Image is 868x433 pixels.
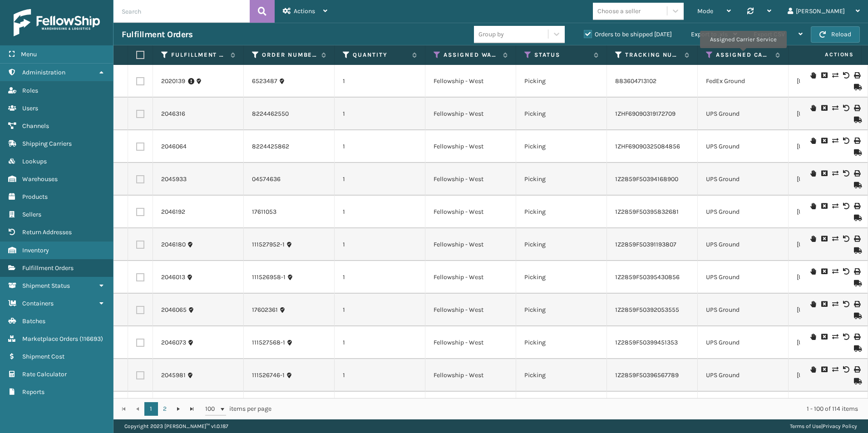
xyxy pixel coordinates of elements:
[516,130,607,163] td: Picking
[615,208,679,216] a: 1Z2859F50395832681
[444,51,498,59] label: Assigned Warehouse
[810,301,816,307] i: On Hold
[615,339,678,346] a: 1Z2859F50399451353
[843,170,848,177] i: Void Label
[698,294,789,326] td: UPS Ground
[22,69,65,76] span: Administration
[534,51,589,59] label: Status
[252,273,286,282] a: 111526958-1
[22,335,78,343] span: Marketplace Orders
[185,402,199,416] a: Go to the last page
[516,163,607,196] td: Picking
[821,366,827,373] i: Cancel Fulfillment Order
[790,419,857,433] div: |
[698,98,789,130] td: UPS Ground
[821,72,827,79] i: Cancel Fulfillment Order
[205,402,271,416] span: items per page
[353,51,408,59] label: Quantity
[854,366,859,373] i: Print Label
[625,51,680,59] label: Tracking Number
[854,334,859,340] i: Print Label
[854,138,859,144] i: Print Label
[854,203,859,209] i: Print Label
[252,240,285,249] a: 111527952-1
[854,105,859,111] i: Print Label
[810,72,816,79] i: On Hold
[832,334,838,340] i: Change shipping
[615,371,679,379] a: 1Z2859F50396567789
[335,163,425,196] td: 1
[698,228,789,261] td: UPS Ground
[22,104,38,112] span: Users
[854,301,859,307] i: Print Label
[425,163,516,196] td: Fellowship - West
[335,196,425,228] td: 1
[22,282,70,290] span: Shipment Status
[425,98,516,130] td: Fellowship - West
[188,405,196,413] span: Go to the last page
[821,105,827,111] i: Cancel Fulfillment Order
[854,378,859,384] i: Mark as Shipped
[698,359,789,392] td: UPS Ground
[843,105,848,111] i: Void Label
[854,182,859,188] i: Mark as Shipped
[832,105,838,111] i: Change shipping
[823,423,857,429] a: Privacy Policy
[832,268,838,275] i: Change shipping
[843,366,848,373] i: Void Label
[854,117,859,123] i: Mark as Shipped
[854,280,859,286] i: Mark as Shipped
[584,30,672,38] label: Orders to be shipped [DATE]
[22,193,48,201] span: Products
[161,77,185,86] a: 2020139
[843,203,848,209] i: Void Label
[854,170,859,177] i: Print Label
[810,105,816,111] i: On Hold
[821,170,827,177] i: Cancel Fulfillment Order
[698,196,789,228] td: UPS Ground
[79,335,103,343] span: ( 116693 )
[335,130,425,163] td: 1
[22,317,45,325] span: Batches
[122,29,192,40] h3: Fulfillment Orders
[597,6,641,16] div: Choose a seller
[252,305,278,315] a: 17602361
[716,51,771,59] label: Assigned Carrier Service
[252,77,277,86] a: 6523487
[796,47,859,62] span: Actions
[335,261,425,294] td: 1
[252,109,289,118] a: 8224462550
[516,294,607,326] td: Picking
[854,236,859,242] i: Print Label
[698,392,789,424] td: UPS Ground
[14,9,100,36] img: logo
[832,203,838,209] i: Change shipping
[171,51,226,59] label: Fulfillment Order Id
[252,142,289,151] a: 8224425862
[516,359,607,392] td: Picking
[821,268,827,275] i: Cancel Fulfillment Order
[810,138,816,144] i: On Hold
[615,273,680,281] a: 1Z2859F50395430856
[615,175,678,183] a: 1Z2859F50394168900
[810,366,816,373] i: On Hold
[124,419,228,433] p: Copyright 2023 [PERSON_NAME]™ v 1.0.187
[425,196,516,228] td: Fellowship - West
[425,326,516,359] td: Fellowship - West
[832,72,838,79] i: Change shipping
[252,338,285,347] a: 111527568-1
[22,370,67,378] span: Rate Calculator
[698,326,789,359] td: UPS Ground
[832,301,838,307] i: Change shipping
[615,143,680,150] a: 1ZHF69090325084856
[810,268,816,275] i: On Hold
[144,402,158,416] a: 1
[832,366,838,373] i: Change shipping
[615,77,656,85] a: 883604713102
[22,353,64,360] span: Shipment Cost
[516,228,607,261] td: Picking
[516,261,607,294] td: Picking
[158,402,172,416] a: 2
[205,404,219,413] span: 100
[335,294,425,326] td: 1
